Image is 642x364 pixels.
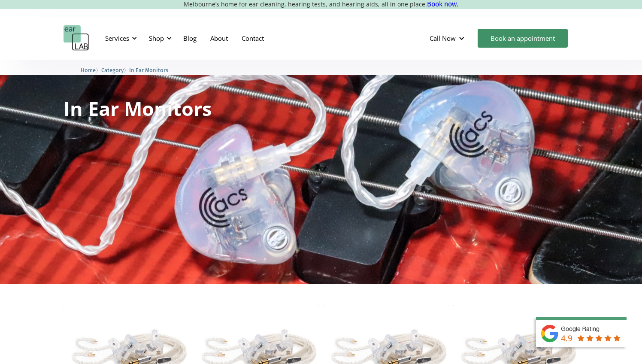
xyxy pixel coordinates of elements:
a: Book an appointment [478,29,568,48]
span: In Ear Monitors [129,67,168,73]
div: Services [100,25,139,51]
div: Shop [144,25,174,51]
li: 〉 [101,66,129,75]
h1: In Ear Monitors [64,99,212,118]
div: Services [105,34,129,42]
a: home [64,25,89,51]
span: Category [101,67,124,73]
a: Contact [235,26,271,51]
li: 〉 [81,66,101,75]
a: Category [101,66,124,74]
a: Blog [176,26,203,51]
a: About [203,26,235,51]
span: Home [81,67,96,73]
div: Call Now [423,25,473,51]
div: Shop [149,34,164,42]
a: Home [81,66,96,74]
div: Call Now [430,34,456,42]
a: In Ear Monitors [129,66,168,74]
